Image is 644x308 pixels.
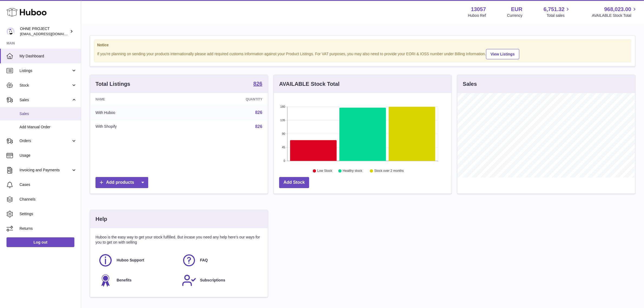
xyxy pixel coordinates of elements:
[19,226,77,231] span: Returns
[20,32,80,36] span: [EMAIL_ADDRESS][DOMAIN_NAME]
[317,169,332,173] text: Low Stock
[200,278,225,283] span: Subscriptions
[19,111,77,116] span: Sales
[374,169,404,173] text: Stock over 2 months
[280,119,285,122] text: 135
[463,80,477,88] h3: Sales
[98,273,176,288] a: Benefits
[182,253,260,268] a: FAQ
[279,80,339,88] h3: AVAILABLE Stock Total
[19,54,77,59] span: My Dashboard
[255,110,262,115] a: 826
[19,83,71,88] span: Stock
[19,124,77,130] span: Add Manual Order
[6,237,74,247] a: Log out
[592,6,638,18] a: 968,023.00 AVAILABLE Stock Total
[98,253,176,268] a: Huboo Support
[97,48,628,59] div: If you're planning on sending your products internationally please add required customs informati...
[282,132,285,135] text: 90
[200,258,208,263] span: FAQ
[282,146,285,149] text: 45
[253,81,262,87] a: 826
[544,6,565,13] span: 6,751.32
[182,273,260,288] a: Subscriptions
[592,13,638,18] span: AVAILABLE Stock Total
[117,258,144,263] span: Huboo Support
[19,138,71,143] span: Orders
[95,177,148,188] a: Add products
[90,106,186,120] td: With Huboo
[471,6,486,13] strong: 13057
[19,68,71,73] span: Listings
[20,26,69,37] div: OHNE PROJECT
[186,93,268,106] th: Quantity
[19,197,77,202] span: Channels
[95,235,262,245] p: Huboo is the easy way to get your stock fulfilled. But incase you need any help here's our ways f...
[544,6,571,18] a: 6,751.32 Total sales
[90,120,186,134] td: With Shopify
[97,42,628,48] strong: Notice
[19,97,71,103] span: Sales
[19,211,77,217] span: Settings
[6,27,15,35] img: internalAdmin-13057@internal.huboo.com
[95,215,107,223] h3: Help
[486,49,519,59] a: View Listings
[19,153,77,158] span: Usage
[19,182,77,187] span: Cases
[19,168,71,173] span: Invoicing and Payments
[117,278,131,283] span: Benefits
[507,13,523,18] div: Currency
[283,159,285,162] text: 0
[90,93,186,106] th: Name
[604,6,631,13] span: 968,023.00
[547,13,571,18] span: Total sales
[280,105,285,108] text: 180
[253,81,262,86] strong: 826
[343,169,362,173] text: Healthy stock
[279,177,309,188] a: Add Stock
[468,13,486,18] div: Huboo Ref
[511,6,522,13] strong: EUR
[95,80,130,88] h3: Total Listings
[255,124,262,129] a: 826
